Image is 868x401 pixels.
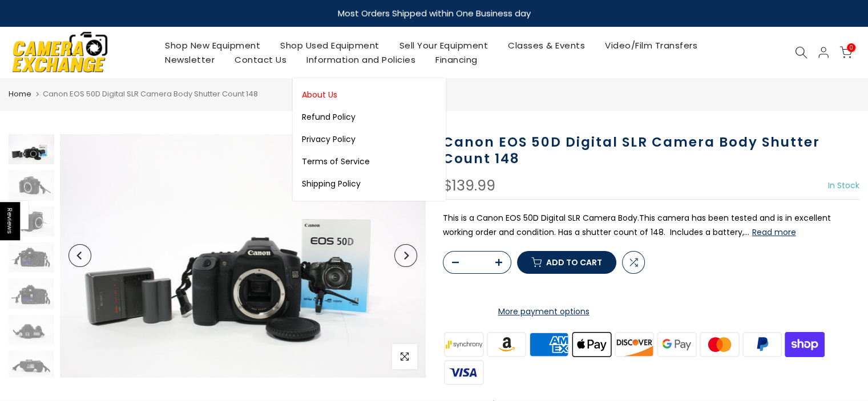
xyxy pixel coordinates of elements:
[426,52,488,67] a: Financing
[485,330,528,358] img: amazon payments
[293,151,446,173] a: Terms of Service
[443,134,860,167] h1: Canon EOS 50D Digital SLR Camera Body Shutter Count 148
[9,242,54,273] img: Canon EOS 50D Digital SLR Camera Body Shutter Count 148 Digital Cameras - Digital SLR Cameras Can...
[9,351,54,381] img: Canon EOS 50D Digital SLR Camera Body Shutter Count 148 Digital Cameras - Digital SLR Cameras Can...
[570,330,613,358] img: apple pay
[293,128,446,151] a: Privacy Policy
[517,251,616,274] button: Add to cart
[293,84,446,106] a: About Us
[338,7,531,19] strong: Most Orders Shipped within One Business day
[443,305,645,319] a: More payment options
[656,330,699,358] img: google pay
[68,244,91,267] button: Previous
[225,52,297,67] a: Contact Us
[839,46,852,59] a: 0
[443,211,860,240] p: This is a Canon EOS 50D Digital SLR Camera Body.This camera has been tested and is in excellent w...
[847,43,855,52] span: 0
[443,179,495,193] div: $139.99
[595,38,708,52] a: Video/Film Transfers
[741,330,784,358] img: paypal
[9,278,54,309] img: Canon EOS 50D Digital SLR Camera Body Shutter Count 148 Digital Cameras - Digital SLR Cameras Can...
[498,38,595,52] a: Classes & Events
[271,38,390,52] a: Shop Used Equipment
[293,173,446,195] a: Shipping Policy
[9,170,54,200] img: Canon EOS 50D Digital SLR Camera Body Shutter Count 148 Digital Cameras - Digital SLR Cameras Can...
[293,106,446,128] a: Refund Policy
[613,330,656,358] img: discover
[43,88,258,99] span: Canon EOS 50D Digital SLR Camera Body Shutter Count 148
[297,52,426,67] a: Information and Policies
[528,330,571,358] img: american express
[752,227,796,237] button: Read more
[9,88,31,100] a: Home
[60,134,426,378] img: Canon EOS 50D Digital SLR Camera Body Shutter Count 148 Digital Cameras - Digital SLR Cameras Can...
[828,180,859,191] span: In Stock
[546,258,602,266] span: Add to cart
[155,38,271,52] a: Shop New Equipment
[443,330,486,358] img: synchrony
[394,244,417,267] button: Next
[155,52,225,67] a: Newsletter
[784,330,826,358] img: shopify pay
[389,38,498,52] a: Sell Your Equipment
[9,315,54,345] img: Canon EOS 50D Digital SLR Camera Body Shutter Count 148 Digital Cameras - Digital SLR Cameras Can...
[443,358,486,386] img: visa
[698,330,741,358] img: master
[9,206,54,237] img: Canon EOS 50D Digital SLR Camera Body Shutter Count 148 Digital Cameras - Digital SLR Cameras Can...
[9,134,54,164] img: Canon EOS 50D Digital SLR Camera Body Shutter Count 148 Digital Cameras - Digital SLR Cameras Can...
